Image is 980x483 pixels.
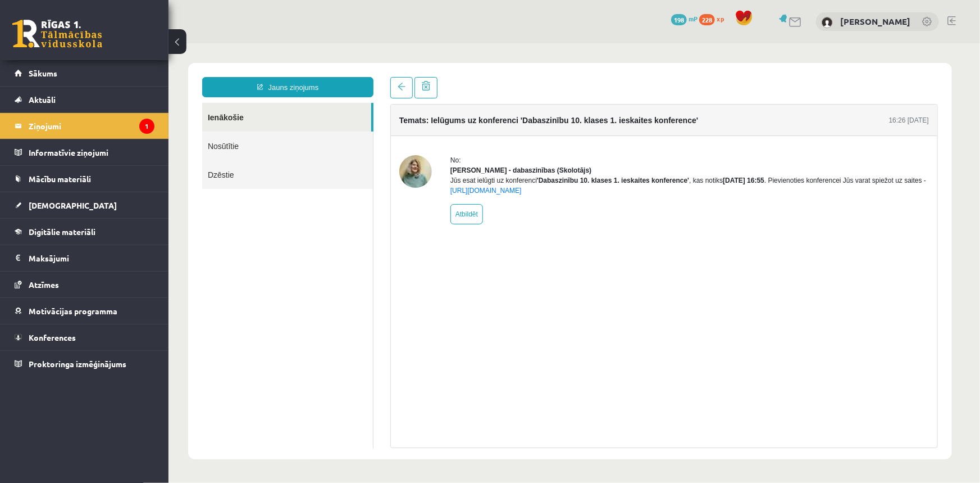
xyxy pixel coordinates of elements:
[15,298,154,324] a: Motivācijas programma
[671,14,698,23] a: 198 mP
[29,139,154,165] legend: Informatīvie ziņojumi
[15,166,154,192] a: Mācību materiāli
[29,306,117,316] span: Motivācijas programma
[15,272,154,297] a: Atzīmes
[822,17,833,28] img: Ingus Riciks
[282,112,760,122] div: No:
[231,112,263,145] img: Sanita Baumane - dabaszinības
[29,332,76,342] span: Konferences
[368,133,521,141] b: 'Dabaszinību 10. klases 1. ieskaites konference'
[15,245,154,271] a: Maksājumi
[689,14,698,23] span: mP
[699,14,730,23] a: 228 xp
[282,132,760,152] div: Jūs esat ielūgti uz konferenci , kas notiks . Pievienoties konferencei Jūs varat spiežot uz saites -
[29,359,126,369] span: Proktoringa izmēģinājums
[282,123,423,131] strong: [PERSON_NAME] - dabaszinības (Skolotājs)
[15,192,154,218] a: [DEMOGRAPHIC_DATA]
[554,133,596,141] b: [DATE] 16:55
[29,279,59,290] span: Atzīmes
[15,113,154,139] a: Ziņojumi1
[15,139,154,165] a: Informatīvie ziņojumi
[29,245,154,271] legend: Maksājumi
[671,14,687,25] span: 198
[34,34,205,54] a: Jauns ziņojums
[282,143,353,151] a: [URL][DOMAIN_NAME]
[721,72,760,82] div: 16:26 [DATE]
[282,161,314,181] a: Atbildēt
[15,219,154,245] a: Digitālie materiāli
[34,117,204,146] a: Dzēstie
[29,200,117,210] span: [DEMOGRAPHIC_DATA]
[29,174,91,184] span: Mācību materiāli
[139,119,154,134] i: 1
[699,14,715,25] span: 228
[29,94,56,105] span: Aktuāli
[29,227,95,237] span: Digitālie materiāli
[12,20,102,48] a: Rīgas 1. Tālmācības vidusskola
[15,60,154,86] a: Sākums
[15,324,154,350] a: Konferences
[34,60,203,88] a: Ienākošie
[840,16,910,27] a: [PERSON_NAME]
[15,351,154,377] a: Proktoringa izmēģinājums
[717,14,724,23] span: xp
[15,87,154,112] a: Aktuāli
[34,88,204,117] a: Nosūtītie
[29,113,154,139] legend: Ziņojumi
[231,73,530,82] h4: Temats: Ielūgums uz konferenci 'Dabaszinību 10. klases 1. ieskaites konference'
[29,68,57,78] span: Sākums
